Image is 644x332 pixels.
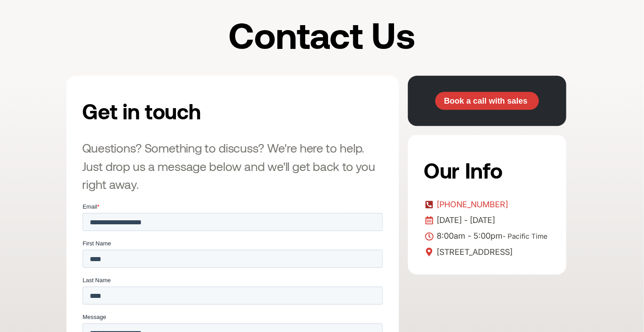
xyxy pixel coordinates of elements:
span: [STREET_ADDRESS] [434,245,513,259]
h1: Contact Us [143,16,501,53]
h2: Our Info [424,151,548,189]
a: [PHONE_NUMBER] [424,198,550,211]
span: [PHONE_NUMBER] [434,198,508,211]
span: 8:00am - 5:00pm [434,229,548,243]
a: Book a call with sales [435,92,539,110]
h3: Questions? Something to discuss? We're here to help. Just drop us a message below and we'll get b... [83,139,383,193]
span: Book a call with sales [444,97,527,105]
h2: Get in touch [83,92,293,130]
span: [DATE] - [DATE] [434,214,495,227]
span: - Pacific Time [503,232,548,240]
